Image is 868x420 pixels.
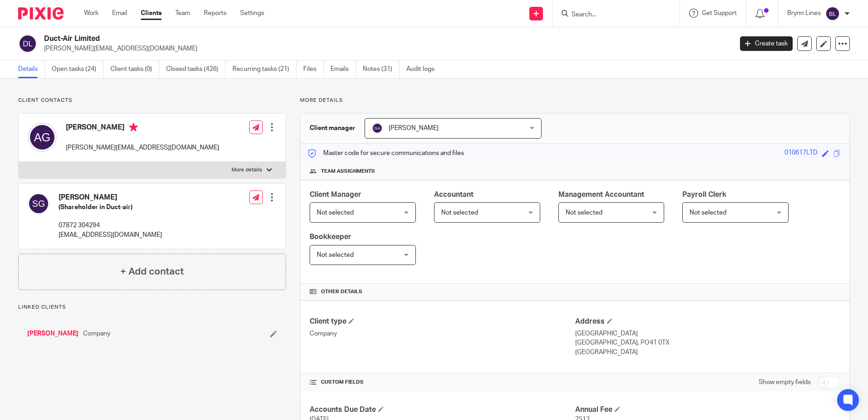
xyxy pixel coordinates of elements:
span: Accountant [434,191,473,198]
a: Details [18,60,45,78]
a: Create task [740,36,793,51]
a: Notes (31) [363,60,399,78]
h4: Annual Fee [575,405,840,415]
a: Recurring tasks (21) [232,60,296,78]
a: Clients [141,9,162,18]
p: Master code for secure communications and files [307,149,464,158]
span: Not selected [566,210,602,216]
span: Client Manager [310,191,361,198]
a: Files [303,60,324,78]
p: More details [300,97,850,104]
p: 07872 304294 [59,221,162,230]
a: Work [84,9,99,18]
a: Email [112,9,127,18]
span: Bookkeeper [310,233,351,240]
p: [PERSON_NAME][EMAIL_ADDRESS][DOMAIN_NAME] [66,143,219,152]
p: Linked clients [18,304,286,311]
div: 010617LTD [784,148,818,159]
a: [PERSON_NAME] [27,329,79,338]
span: Not selected [317,252,354,258]
p: [GEOGRAPHIC_DATA] [575,329,840,338]
p: Brynn Lines [787,9,821,18]
a: Open tasks (24) [52,60,104,78]
a: Settings [240,9,264,18]
h4: Address [575,317,840,326]
h4: Accounts Due Date [310,405,575,415]
h4: CUSTOM FIELDS [310,379,575,386]
img: svg%3E [372,123,383,134]
a: Closed tasks (426) [166,60,226,78]
p: [GEOGRAPHIC_DATA] [575,348,840,357]
a: Emails [330,60,356,78]
i: Primary [129,123,138,132]
span: [PERSON_NAME] [389,125,439,131]
a: Team [175,9,190,18]
h4: Client type [310,317,575,326]
span: Other details [321,288,362,295]
p: [EMAIL_ADDRESS][DOMAIN_NAME] [59,230,162,240]
h4: [PERSON_NAME] [66,123,219,134]
p: Client contacts [18,97,286,104]
h4: [PERSON_NAME] [59,193,162,202]
p: [GEOGRAPHIC_DATA], PO41 0TX [575,338,840,347]
h5: (Shareholder in Duct-air) [59,203,162,212]
span: Not selected [690,210,726,216]
a: Reports [204,9,227,18]
h3: Client manager [310,124,355,133]
span: Team assignments [321,168,375,175]
span: Company [83,329,110,338]
span: Management Accountant [558,191,644,198]
a: Audit logs [406,60,441,78]
h2: Duct-Air Limited [44,34,590,44]
h4: + Add contact [120,265,184,279]
img: Pixie [18,7,64,20]
a: Client tasks (0) [110,60,159,78]
p: [PERSON_NAME][EMAIL_ADDRESS][DOMAIN_NAME] [44,44,726,53]
img: svg%3E [28,123,57,152]
img: svg%3E [28,193,49,215]
span: Not selected [441,210,478,216]
p: Company [310,329,575,338]
label: Show empty fields [759,378,811,387]
span: Get Support [702,10,737,16]
input: Search [571,11,652,19]
img: svg%3E [18,34,37,53]
img: svg%3E [825,6,840,21]
p: More details [232,166,262,174]
span: Payroll Clerk [682,191,726,198]
span: Not selected [317,210,354,216]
